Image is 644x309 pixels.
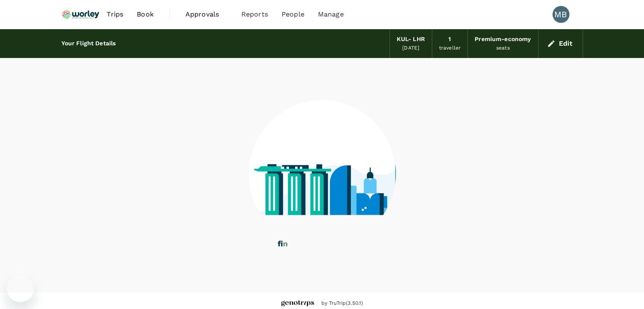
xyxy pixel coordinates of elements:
div: Premium-economy [475,35,531,44]
div: seats [496,44,510,52]
img: Genotrips - ALL [281,301,314,307]
span: Trips [107,9,123,19]
span: People [282,9,304,19]
div: 1 [448,35,451,44]
span: Reports [241,9,268,19]
span: Manage [318,9,344,19]
div: KUL - LHR [397,35,425,44]
span: Book [137,9,154,19]
img: Ranhill Worley Sdn Bhd [61,5,100,24]
g: finding your flights [278,241,351,248]
div: traveller [439,44,461,52]
div: [DATE] [402,44,419,52]
span: Approvals [185,9,228,19]
div: MB [553,6,569,23]
div: Your Flight Details [61,39,116,48]
span: by TruTrip ( 3.50.1 ) [321,299,363,308]
button: Edit [545,37,576,50]
iframe: Button to launch messaging window [7,275,34,302]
